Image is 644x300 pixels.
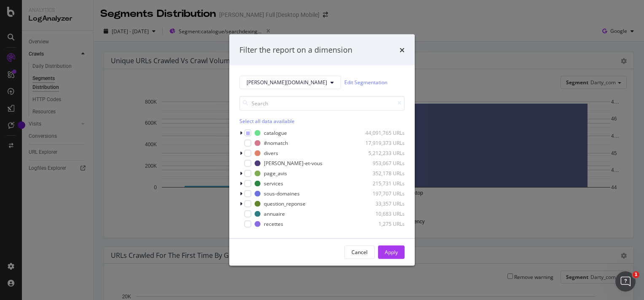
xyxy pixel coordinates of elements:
[363,160,405,167] div: 953,067 URLs
[239,45,352,56] div: Filter the report on a dimension
[400,45,405,56] div: times
[264,160,322,167] div: [PERSON_NAME]-et-vous
[352,249,368,256] div: Cancel
[264,180,283,187] div: services
[615,271,636,292] iframe: Intercom live chat
[264,150,278,157] div: divers
[247,79,327,86] span: darty.com
[363,150,405,157] div: 5,212,233 URLs
[363,190,405,197] div: 197,707 URLs
[363,180,405,187] div: 215,731 URLs
[264,200,306,207] div: question_reponse
[239,117,405,124] div: Select all data available
[264,220,283,228] div: recettes
[229,35,415,266] div: modal
[363,170,405,177] div: 352,178 URLs
[363,200,405,207] div: 33,357 URLs
[264,139,288,147] div: #nomatch
[264,129,287,137] div: catalogue
[344,245,375,259] button: Cancel
[264,170,287,177] div: page_avis
[239,96,405,110] input: Search
[264,190,300,197] div: sous-domaines
[378,245,405,259] button: Apply
[344,78,387,87] a: Edit Segmentation
[363,220,405,228] div: 1,275 URLs
[385,249,398,256] div: Apply
[363,129,405,137] div: 44,091,765 URLs
[264,210,285,217] div: annuaire
[363,210,405,217] div: 10,683 URLs
[633,271,639,278] span: 1
[363,139,405,147] div: 17,919,373 URLs
[239,75,341,89] button: [PERSON_NAME][DOMAIN_NAME]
